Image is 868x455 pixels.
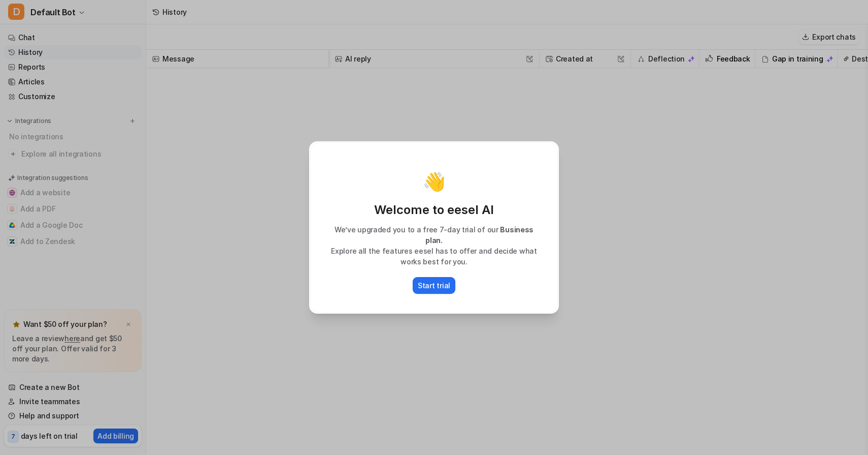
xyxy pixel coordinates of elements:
[321,224,547,246] p: We’ve upgraded you to a free 7-day trial of our
[413,277,455,294] button: Start trial
[423,171,446,192] p: 👋
[321,246,547,267] p: Explore all the features eesel has to offer and decide what works best for you.
[418,280,450,291] p: Start trial
[321,202,547,218] p: Welcome to eesel AI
